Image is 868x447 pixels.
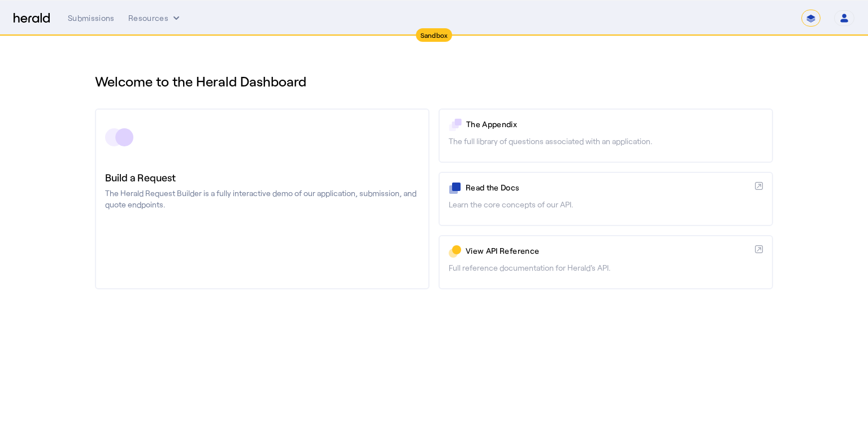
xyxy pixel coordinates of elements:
p: Learn the core concepts of our API. [449,199,763,210]
a: Read the DocsLearn the core concepts of our API. [439,172,773,226]
div: Sandbox [416,28,453,42]
img: Herald Logo [14,13,50,24]
p: The Appendix [466,119,763,130]
a: The AppendixThe full library of questions associated with an application. [439,109,773,163]
button: Resources dropdown menu [128,12,182,24]
h1: Welcome to the Herald Dashboard [95,72,773,90]
p: View API Reference [466,245,750,257]
h3: Build a Request [105,170,419,185]
p: The full library of questions associated with an application. [449,136,763,147]
a: View API ReferenceFull reference documentation for Herald's API. [439,235,773,289]
p: The Herald Request Builder is a fully interactive demo of our application, submission, and quote ... [105,188,419,210]
a: Build a RequestThe Herald Request Builder is a fully interactive demo of our application, submiss... [95,109,429,289]
p: Full reference documentation for Herald's API. [449,262,763,274]
div: Submissions [68,12,115,24]
p: Read the Docs [466,182,750,193]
